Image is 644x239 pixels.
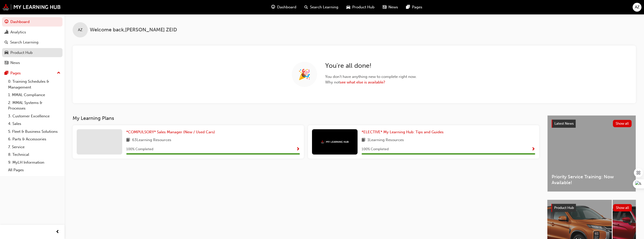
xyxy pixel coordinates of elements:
a: car-iconProduct Hub [342,2,379,12]
span: 🎉 [298,72,311,77]
a: news-iconNews [379,2,402,12]
a: 9. MyLH Information [6,159,63,166]
h2: You ' re all done! [325,62,417,70]
a: guage-iconDashboard [267,2,300,12]
span: chart-icon [5,30,8,35]
span: AZ [78,27,82,33]
a: News [2,58,63,68]
div: Analytics [10,29,26,35]
a: Dashboard [2,17,63,27]
a: 3. Customer Excellence [6,112,63,120]
a: 8. Technical [6,151,63,159]
a: Product HubShow all [551,204,632,212]
a: 1. MMAL Compliance [6,91,63,99]
span: news-icon [5,61,8,65]
a: 5. Fleet & Business Solutions [6,128,63,136]
button: Show Progress [296,146,300,153]
span: guage-icon [271,4,275,10]
a: Analytics [2,28,63,37]
a: Search Learning [2,38,63,47]
div: Search Learning [10,39,38,45]
span: guage-icon [5,20,8,24]
span: Search Learning [310,4,338,10]
span: Product Hub [554,206,574,210]
a: 2. MMAL Systems & Processes [6,99,63,112]
a: 6. Parts & Accessories [6,135,63,143]
button: Show all [613,204,632,211]
span: pages-icon [5,71,8,76]
span: book-icon [126,137,130,143]
span: AZ [635,4,639,10]
span: Dashboard [277,4,296,10]
span: Welcome back , [PERSON_NAME] ZEID [90,27,177,33]
span: 100 % Completed [362,146,389,152]
span: prev-icon [56,229,59,235]
a: 7. Service [6,143,63,151]
a: 4. Sales [6,120,63,128]
a: Latest NewsShow all [552,120,632,128]
span: 100 % Completed [126,146,153,152]
span: Pages [412,4,422,10]
button: Show all [613,120,632,127]
a: 0. Training Schedules & Management [6,78,63,91]
span: up-icon [57,70,60,76]
span: 1 Learning Resources [367,137,404,143]
div: Pages [10,70,21,76]
a: search-iconSearch Learning [300,2,342,12]
span: *ELECTIVE* My Learning Hub: Tips and Guides [362,130,444,134]
button: AZ [633,3,641,12]
div: News [10,60,20,66]
span: 63 Learning Resources [132,137,171,143]
span: Why not [325,79,417,85]
span: car-icon [5,51,8,55]
div: Product Hub [10,50,33,56]
img: mmal [321,140,349,144]
a: pages-iconPages [402,2,426,12]
a: All Pages [6,166,63,174]
button: Show Progress [531,146,535,153]
button: Pages [2,69,63,78]
button: DashboardAnalyticsSearch LearningProduct HubNews [2,16,63,69]
span: Product Hub [352,4,375,10]
img: mmal [3,4,61,10]
a: Product Hub [2,48,63,57]
span: Show Progress [531,147,535,152]
span: Latest News [554,121,574,126]
span: pages-icon [406,4,410,10]
span: *COMPULSORY* Sales Manager (New / Used Cars) [126,130,215,134]
a: *ELECTIVE* My Learning Hub: Tips and Guides [362,129,446,135]
span: Show Progress [296,147,300,152]
a: Latest NewsShow allPriority Service Training: Now Available! [547,115,636,192]
a: see what else is available? [340,80,385,84]
a: *COMPULSORY* Sales Manager (New / Used Cars) [126,129,217,135]
h3: My Learning Plans [73,115,539,121]
span: search-icon [5,40,8,45]
span: search-icon [304,4,308,10]
span: book-icon [362,137,365,143]
span: News [388,4,398,10]
span: car-icon [346,4,350,10]
span: You don ' t have anything new to complete right now. [325,74,417,80]
span: Priority Service Training: Now Available! [552,174,632,185]
span: news-icon [383,4,386,10]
